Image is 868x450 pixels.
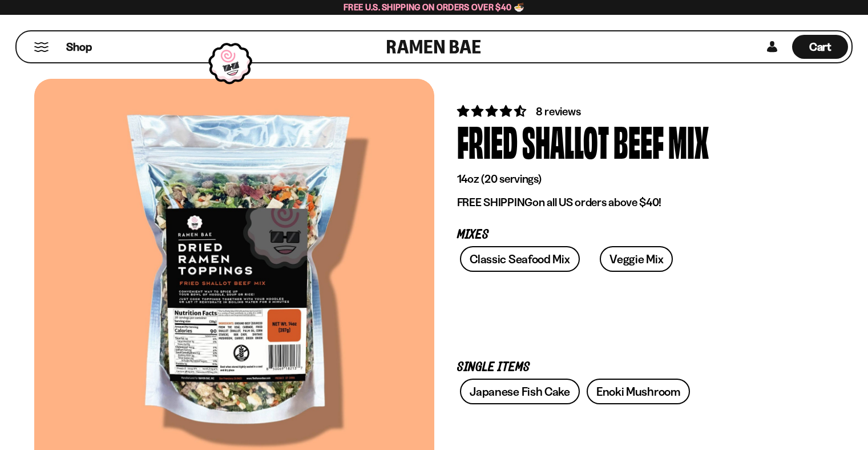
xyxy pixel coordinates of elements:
[460,379,580,404] a: Japanese Fish Cake
[600,246,673,272] a: Veggie Mix
[668,119,709,162] div: Mix
[344,2,524,13] span: Free U.S. Shipping on Orders over $40 🍜
[457,195,532,209] strong: FREE SHIPPING
[457,230,811,240] p: Mixes
[536,105,580,118] span: 8 reviews
[809,40,831,54] span: Cart
[792,31,848,62] a: Cart
[457,119,518,162] div: Fried
[460,246,579,272] a: Classic Seafood Mix
[34,42,49,52] button: Mobile Menu Trigger
[457,104,528,118] span: 4.62 stars
[66,35,92,59] a: Shop
[457,195,811,210] p: on all US orders above $40!
[522,119,609,162] div: Shallot
[66,39,92,55] span: Shop
[457,362,811,373] p: Single Items
[587,379,690,404] a: Enoki Mushroom
[457,172,811,186] p: 14oz (20 servings)
[613,119,664,162] div: Beef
